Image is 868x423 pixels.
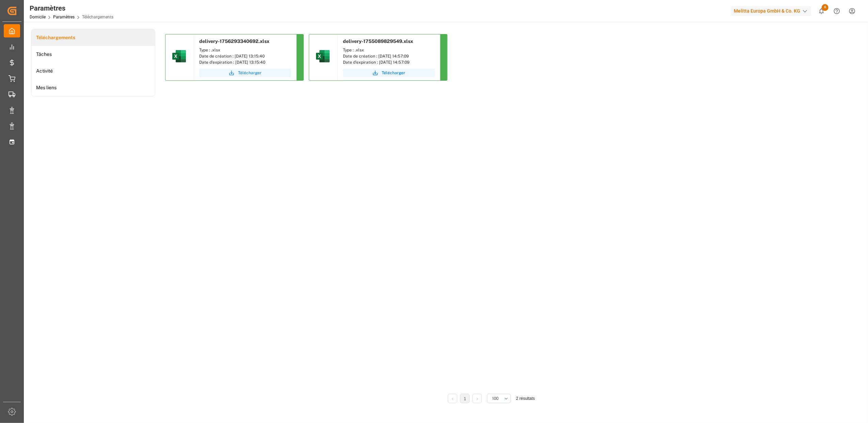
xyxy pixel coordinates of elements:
a: Domicile [30,15,46,19]
li: Previous Page [448,394,457,403]
li: 1 [460,394,470,403]
button: Ouvrir le menu [487,394,511,403]
img: microsoft-excel-2019--v1.png [171,48,187,64]
font: Melitta Europa GmbH & Co. KG [734,7,800,15]
button: Melitta Europa GmbH & Co. KG [731,4,814,17]
a: Mes liens [31,79,155,96]
div: Date de création : [DATE] 14:57:09 [343,53,435,59]
div: Paramètres [30,3,113,13]
img: microsoft-excel-2019--v1.png [315,48,331,64]
span: delivery-1755089829549.xlsx [343,38,413,44]
div: Type : .xlsx [343,47,435,53]
a: Téléchargements [31,29,155,46]
a: 1 [464,396,466,401]
button: Télécharger [199,69,291,77]
div: Date d’expiration : [DATE] 14:57:09 [343,59,435,65]
button: Afficher 6 nouvelles notifications [814,3,829,19]
a: Paramètres [53,15,75,19]
span: 100 [492,395,499,402]
span: Télécharger [382,70,405,76]
span: 6 [822,4,828,11]
div: Type : .xlsx [199,47,291,53]
span: Télécharger [238,70,262,76]
div: Date d’expiration : [DATE] 13:15:40 [199,59,291,65]
li: Next Page [472,394,482,403]
button: Télécharger [343,69,435,77]
div: Date de création : [DATE] 13:15:40 [199,53,291,59]
button: Centre d’aide [829,3,845,19]
span: delivery-1756293340692.xlsx [199,38,269,44]
span: 2 résultats [516,396,535,401]
a: Tâches [31,46,155,63]
a: Activité [31,63,155,79]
